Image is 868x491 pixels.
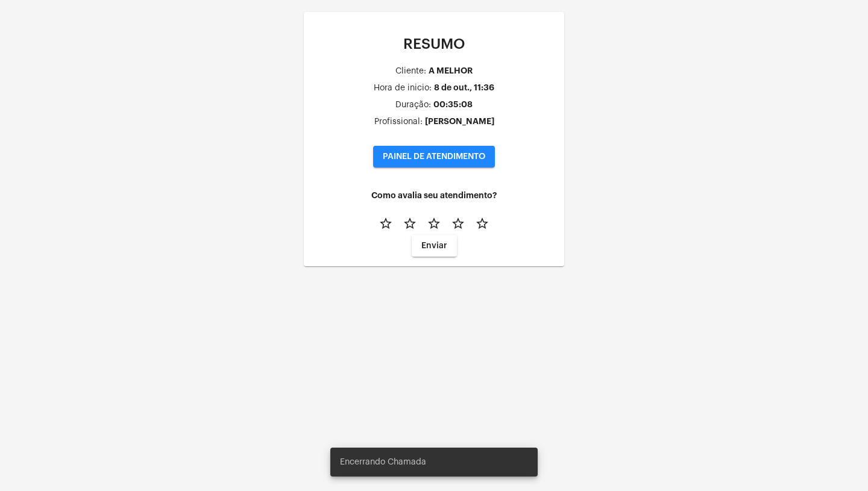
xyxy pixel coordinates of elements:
[313,36,555,52] p: RESUMO
[421,242,447,250] span: Enviar
[475,216,489,231] mat-icon: star_border
[379,216,393,231] mat-icon: star_border
[374,84,432,93] div: Hora de inicio:
[427,216,441,231] mat-icon: star_border
[395,67,426,76] div: Cliente:
[429,66,473,75] div: A MELHOR
[433,100,473,109] div: 00:35:08
[340,456,426,468] span: Encerrando Chamada
[313,191,555,200] h4: Como avalia seu atendimento?
[425,117,494,126] div: [PERSON_NAME]
[395,101,431,110] div: Duração:
[434,83,494,92] div: 8 de out., 11:36
[373,146,495,167] button: PAINEL DE ATENDIMENTO
[412,235,457,257] button: Enviar
[403,216,417,231] mat-icon: star_border
[451,216,465,231] mat-icon: star_border
[374,117,423,127] div: Profissional:
[383,152,485,161] span: PAINEL DE ATENDIMENTO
